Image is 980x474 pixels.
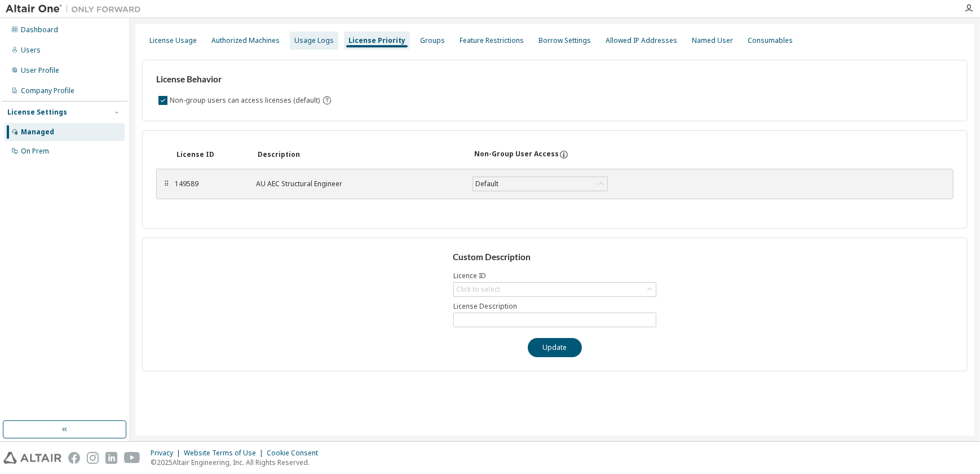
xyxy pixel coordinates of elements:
img: linkedin.svg [105,452,117,464]
div: AU AEC Structural Engineer [256,179,459,188]
button: Update [528,338,582,357]
div: ⠿ [164,179,170,188]
div: User Profile [21,66,59,75]
p: © 2025 Altair Engineering, Inc. All Rights Reserved. [151,458,325,467]
label: License Description [453,302,656,311]
div: Managed [21,128,54,137]
div: Default [474,178,500,190]
div: Click to select [454,283,656,296]
div: Groups [420,36,445,45]
div: Company Profile [21,86,74,95]
img: altair_logo.svg [3,452,61,464]
img: youtube.svg [124,452,140,464]
div: License Priority [348,36,405,45]
label: Non-group users can access licenses (default) [170,94,322,107]
div: License Usage [149,36,197,45]
svg: By default any user not assigned to any group can access any license. Turn this setting off to di... [322,95,332,106]
div: Authorized Machines [211,36,280,45]
div: On Prem [21,147,49,156]
div: 149589 [175,179,242,188]
div: Cookie Consent [267,449,325,458]
h3: Custom Description [453,252,657,263]
div: Dashboard [21,25,58,34]
div: Default [473,177,607,191]
div: Click to select [456,285,500,294]
div: Allowed IP Addresses [606,36,677,45]
img: Altair One [6,3,147,15]
div: Feature Restrictions [460,36,524,45]
div: Description [258,150,461,159]
h3: License Behavior [156,74,330,85]
div: Privacy [151,449,184,458]
div: Users [21,46,41,55]
div: Named User [692,36,733,45]
img: facebook.svg [68,452,80,464]
div: Usage Logs [294,36,334,45]
div: License ID [176,150,244,159]
div: Website Terms of Use [184,449,267,458]
div: Non-Group User Access [474,150,559,160]
div: License Settings [7,108,67,117]
label: Licence ID [453,271,656,280]
div: Consumables [748,36,793,45]
img: instagram.svg [87,452,99,464]
div: Borrow Settings [538,36,591,45]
